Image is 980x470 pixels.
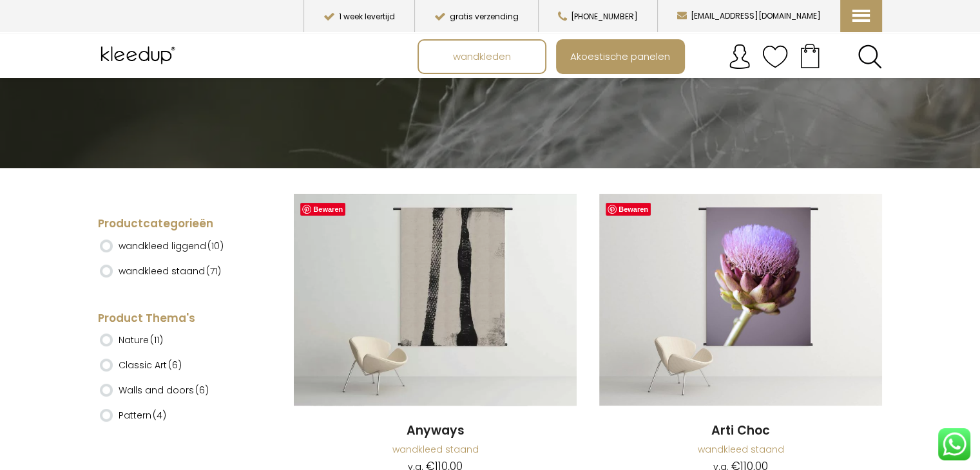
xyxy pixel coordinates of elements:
a: Akoestische panelen [557,41,684,73]
img: Arti Choc [599,194,882,406]
img: Anyways [294,194,577,406]
nav: Main menu [418,39,892,74]
h4: Product Thema's [98,311,255,326]
a: Bewaren [300,203,345,216]
label: Walls and doors [119,379,209,401]
span: Akoestische panelen [563,44,677,68]
span: (4) [153,409,166,422]
span: (71) [206,265,221,277]
a: wandkleed staand [697,443,783,456]
span: (10) [207,240,224,252]
label: wandkleed liggend [119,235,224,257]
a: Arti Choc [599,422,882,440]
img: account.svg [727,44,753,70]
a: Your cart [788,39,832,71]
span: wandkleden [446,44,518,68]
a: Anyways [294,194,577,408]
h4: Productcategorieën [98,216,255,232]
span: (6) [195,384,209,397]
label: wandkleed staand [119,260,221,282]
a: wandkleed staand [392,443,479,456]
a: Bewaren [606,203,651,216]
label: Nature [119,329,163,351]
a: wandkleden [419,41,545,73]
span: (11) [150,334,163,346]
span: (6) [168,359,182,371]
label: Pattern [119,404,166,426]
label: Classic Art [119,354,182,376]
img: Kleedup [98,39,181,71]
a: Search [858,44,882,69]
img: verlanglijstje.svg [762,44,788,70]
a: Anyways [294,422,577,440]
